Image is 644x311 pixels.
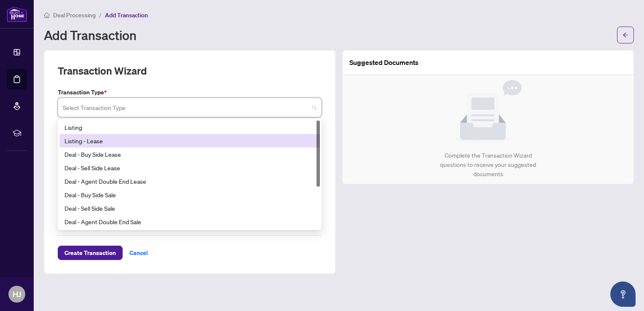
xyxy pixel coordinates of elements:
div: Deal - Sell Side Lease [59,161,320,174]
span: Cancel [129,246,148,260]
img: Null State Icon [454,80,522,144]
div: Complete the Transaction Wizard questions to receive your suggested documents [431,151,545,179]
span: home [44,12,50,18]
div: Deal - Agent Double End Sale [64,217,315,226]
span: arrow-left [623,32,628,38]
div: Deal - Buy Side Sale [64,190,315,199]
article: Suggested Documents [349,57,419,68]
div: Deal - Sell Side Sale [59,201,320,215]
button: Open asap [610,282,636,307]
span: Create Transaction [64,246,116,260]
span: HJ [13,288,21,300]
div: Deal - Agent Double End Sale [59,215,320,228]
h2: Transaction Wizard [58,64,147,78]
div: Deal - Sell Side Sale [64,204,315,213]
button: Create Transaction [58,246,123,260]
img: logo [7,6,27,22]
h1: Add Transaction [44,28,137,42]
div: Deal - Agent Double End Lease [59,174,320,188]
div: Listing - Lease [64,136,315,145]
div: Listing [64,123,315,132]
button: Cancel [123,246,155,260]
div: Deal - Buy Side Lease [64,150,315,159]
div: Listing [59,121,320,134]
div: Deal - Buy Side Sale [59,188,320,201]
div: Deal - Sell Side Lease [64,163,315,172]
li: / [99,10,102,20]
label: Transaction Type [58,88,322,97]
div: Deal - Agent Double End Lease [64,177,315,186]
span: Deal Processing [53,11,96,19]
div: Deal - Buy Side Lease [59,147,320,161]
div: Listing - Lease [59,134,320,147]
span: Add Transaction [105,11,148,19]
